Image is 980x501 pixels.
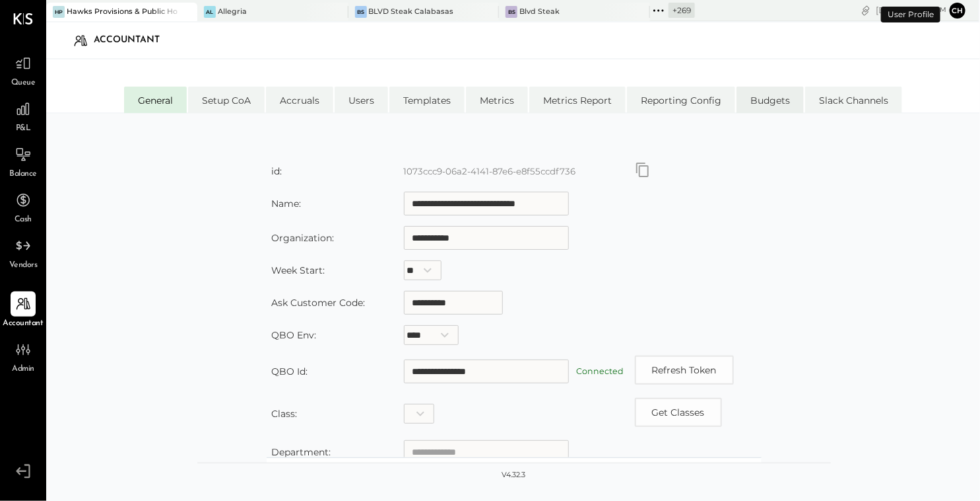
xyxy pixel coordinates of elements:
label: QBO Env: [272,329,317,341]
li: Templates [389,87,465,113]
span: Cash [15,214,32,226]
label: Organization: [272,232,335,244]
div: BS [355,6,367,18]
span: Vendors [9,260,38,272]
li: Accruals [266,87,333,113]
li: Slack Channels [805,87,902,113]
div: BLVD Steak Calabasas [369,7,454,17]
li: Users [335,87,388,113]
div: HP [53,6,65,18]
li: Setup CoA [188,87,265,113]
a: Admin [1,337,46,375]
label: Ask Customer Code: [272,297,366,309]
a: Accountant [1,291,46,330]
label: 1073ccc9-06a2-4141-87e6-e8f55ccdf736 [404,166,576,176]
a: P&L [1,96,46,135]
label: Department: [272,446,331,458]
label: Week Start: [272,264,325,276]
li: Metrics Report [529,87,626,113]
div: [DATE] [876,4,946,17]
a: Balance [1,142,46,180]
button: Ch [950,3,965,19]
a: Queue [1,51,46,89]
span: Accountant [3,318,44,330]
label: QBO Id: [272,366,308,377]
span: Admin [12,364,34,375]
div: Hawks Provisions & Public House [67,7,178,17]
div: Blvd Steak [519,7,560,17]
button: Copy id [635,162,651,178]
span: 6 : 03 [907,4,933,17]
li: Reporting Config [627,87,735,113]
li: Budgets [736,87,804,113]
div: + 269 [669,3,695,18]
button: Copy id [635,398,722,427]
span: P&L [16,123,31,135]
span: pm [935,5,946,15]
a: Vendors [1,233,46,272]
span: Balance [9,169,37,180]
div: Accountant [94,30,173,51]
label: Name: [272,198,302,210]
div: v 4.32.3 [502,470,526,481]
div: Al [204,6,216,18]
div: Allegria [218,7,247,17]
li: Metrics [466,87,528,113]
div: User Profile [881,7,940,22]
a: Cash [1,188,46,226]
span: Queue [11,77,36,89]
label: id: [272,165,282,177]
button: Refresh Token [635,356,734,385]
div: BS [506,6,517,18]
div: copy link [859,3,872,17]
li: General [124,87,187,113]
label: Class: [272,408,298,420]
label: Connected [577,366,624,376]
